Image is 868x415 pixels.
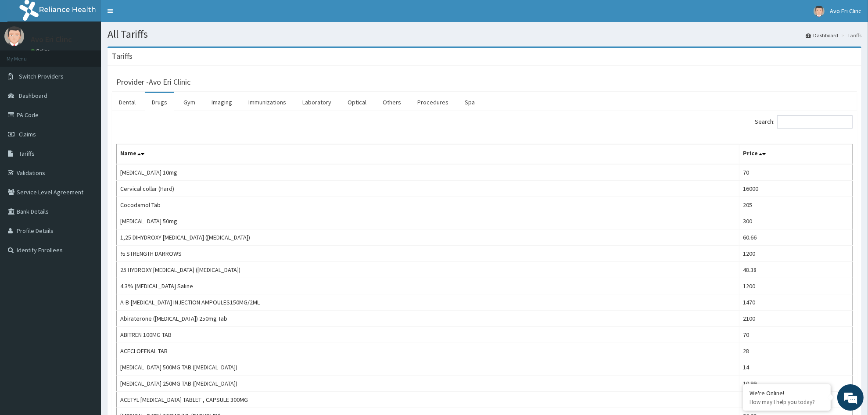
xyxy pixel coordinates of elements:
td: [MEDICAL_DATA] 50mg [117,213,739,229]
span: Dashboard [19,92,47,100]
td: 1200 [739,278,852,294]
td: [MEDICAL_DATA] 500MG TAB ([MEDICAL_DATA]) [117,359,739,376]
div: We're Online! [750,389,824,397]
a: Spa [458,93,482,111]
span: Tariffs [19,150,35,157]
p: Avo Eri Clinc [31,36,72,43]
a: Dashboard [806,32,838,39]
td: 28 [739,343,852,359]
th: Price [739,144,852,165]
td: 1200 [739,246,852,262]
td: 16000 [739,181,852,197]
span: We're online! [51,111,121,199]
a: Dental [112,93,143,111]
a: Laboratory [295,93,338,111]
li: Tariffs [839,32,861,39]
td: [MEDICAL_DATA] 10mg [117,164,739,181]
td: [MEDICAL_DATA] 250MG TAB ([MEDICAL_DATA]) [117,376,739,392]
img: User Image [814,6,825,17]
a: Optical [341,93,373,111]
span: Claims [19,130,36,138]
a: Drugs [145,93,174,111]
div: Minimize live chat window [144,4,165,25]
img: User Image [4,26,24,46]
a: Immunizations [241,93,293,111]
td: A-B-[MEDICAL_DATA] INJECTION AMPOULES150MG/2ML [117,294,739,311]
a: Procedures [410,93,456,111]
img: d_794563401_company_1708531726252_794563401 [16,44,36,66]
td: 60.66 [739,229,852,246]
td: 8 [739,392,852,408]
td: 70 [739,327,852,343]
td: 205 [739,197,852,213]
td: 1470 [739,294,852,311]
a: Online [31,48,52,54]
a: Others [376,93,408,111]
td: 25 HYDROXY [MEDICAL_DATA] ([MEDICAL_DATA]) [117,262,739,278]
td: ACETYL [MEDICAL_DATA] TABLET , CAPSULE 300MG [117,392,739,408]
h3: Provider - Avo Eri Clinic [116,78,190,86]
a: Imaging [204,93,239,111]
td: 48.38 [739,262,852,278]
td: 1,25 DIHYDROXY [MEDICAL_DATA] ([MEDICAL_DATA]) [117,229,739,246]
td: Abiraterone ([MEDICAL_DATA]) 250mg Tab [117,311,739,327]
p: How may I help you today? [750,398,824,406]
td: 70 [739,164,852,181]
input: Search: [777,115,853,129]
label: Search: [755,115,853,129]
div: Chat with us now [46,49,147,61]
td: 14 [739,359,852,376]
h3: Tariffs [112,52,133,60]
td: Cervical collar (Hard) [117,181,739,197]
td: ABITREN 100MG TAB [117,327,739,343]
td: ½ STRENGTH DARROWS [117,246,739,262]
td: 10.99 [739,376,852,392]
span: Switch Providers [19,72,64,80]
td: Cocodamol Tab [117,197,739,213]
th: Name [117,144,739,165]
td: 4.3% [MEDICAL_DATA] Saline [117,278,739,294]
td: 2100 [739,311,852,327]
textarea: Type your message and hit 'Enter' [4,240,167,270]
h1: All Tariffs [108,29,861,40]
a: Gym [176,93,202,111]
span: Avo Eri Clinc [830,7,861,15]
td: 300 [739,213,852,229]
td: ACECLOFENAL TAB [117,343,739,359]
